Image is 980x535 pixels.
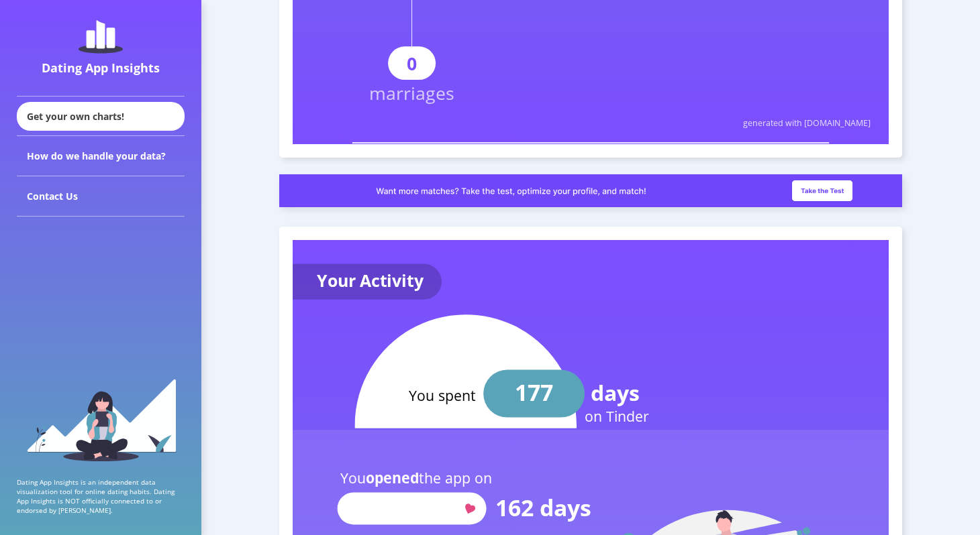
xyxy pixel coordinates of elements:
img: sidebar_girl.91b9467e.svg [26,377,177,461]
text: You spent [409,385,476,405]
div: Get your own charts! [17,102,185,131]
text: on Tinder [585,406,649,426]
img: roast_slim_banner.a2e79667.png [279,174,902,207]
text: 162 days [495,492,591,523]
div: Contact Us [17,176,185,217]
tspan: the app on [419,468,492,487]
img: dating-app-insights-logo.5abe6921.svg [79,20,123,54]
text: days [591,378,640,407]
p: Dating App Insights is an independent data visualization tool for online dating habits. Dating Ap... [17,477,185,515]
div: How do we handle your data? [17,136,185,176]
tspan: opened [366,468,419,487]
text: marriages [369,81,454,105]
div: Dating App Insights [20,60,181,76]
text: 177 [515,377,553,408]
text: Your Activity [317,269,425,292]
text: You [340,468,492,487]
text: 0 [407,52,417,76]
text: generated with [DOMAIN_NAME] [743,117,871,129]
